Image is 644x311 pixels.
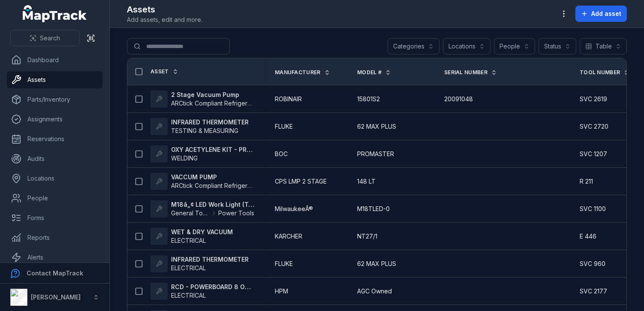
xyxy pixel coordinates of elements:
[357,205,390,213] span: M18TLED-0
[150,228,233,245] a: WET & DRY VACUUMELECTRICAL
[357,69,391,76] a: Model #
[127,3,202,15] h2: Assets
[7,229,102,246] a: Reports
[357,150,394,158] span: PROMASTER
[580,69,620,76] span: Tool Number
[580,260,605,268] span: SVC 960
[275,122,293,131] span: FLUKE
[580,122,608,131] span: SVC 2720
[444,95,473,103] span: 20091048
[31,293,81,301] strong: [PERSON_NAME]
[580,177,593,186] span: R 211
[171,237,206,244] span: ELECTRICAL
[27,269,83,277] strong: Contact MapTrack
[150,91,254,108] a: 2 Stage Vacuum PumpARCtick Compliant Refrigeration Tools
[357,232,377,241] span: NT27/1
[7,51,102,69] a: Dashboard
[218,209,254,217] span: Power Tools
[171,264,206,272] span: ELECTRICAL
[7,111,102,128] a: Assignments
[150,173,254,190] a: VACCUM PUMPARCtick Compliant Refrigeration Tools
[494,38,535,54] button: People
[171,100,279,107] span: ARCtick Compliant Refrigeration Tools
[171,292,206,299] span: ELECTRICAL
[591,9,621,18] span: Add asset
[275,205,313,213] span: MilwaukeeÂ®
[580,287,607,296] span: SVC 2177
[40,34,60,42] span: Search
[580,69,629,76] a: Tool Number
[357,260,396,268] span: 62 MAX PLUS
[275,150,288,158] span: BOC
[275,69,321,76] span: Manufacturer
[7,91,102,108] a: Parts/Inventory
[7,209,102,226] a: Forms
[150,68,169,75] span: Asset
[539,38,576,54] button: Status
[171,91,254,99] strong: 2 Stage Vacuum Pump
[150,68,178,75] a: Asset
[575,6,627,22] button: Add asset
[171,173,254,181] strong: VACCUM PUMP
[171,209,210,217] span: General Tooling
[357,122,396,131] span: 62 MAX PLUS
[275,232,302,241] span: KARCHER
[275,69,330,76] a: Manufacturer
[7,150,102,167] a: Audits
[357,177,376,186] span: 148 LT
[580,150,607,158] span: SVC 1207
[444,69,497,76] a: Serial Number
[150,200,254,217] a: M18â„¢ LED Work Light (Tool only)General ToolingPower Tools
[150,255,249,272] a: INFRARED THERMOMETERELECTRICAL
[275,177,327,186] span: CPS LMP 2 STAGE
[171,118,249,127] strong: INFRARED THERMOMETER
[580,38,627,54] button: Table
[444,69,488,76] span: Serial Number
[171,228,233,236] strong: WET & DRY VACUUM
[171,154,198,162] span: WELDING
[275,95,302,103] span: ROBINAIR
[150,118,249,135] a: INFRARED THERMOMETERTESTING & MEASURING
[7,190,102,207] a: People
[171,182,279,189] span: ARCtick Compliant Refrigeration Tools
[150,145,254,163] a: OXY ACETYLENE KIT - PROMASTERWELDING
[7,170,102,187] a: Locations
[171,200,254,209] strong: M18â„¢ LED Work Light (Tool only)
[7,130,102,148] a: Reservations
[127,15,202,24] span: Add assets, edit and more.
[171,255,249,264] strong: INFRARED THERMOMETER
[580,205,606,213] span: SVC 1100
[357,287,392,296] span: AGC Owned
[357,95,380,103] span: 15801S2
[580,232,596,241] span: E 446
[275,260,293,268] span: FLUKE
[23,5,87,22] a: MapTrack
[275,287,288,296] span: HPM
[580,95,607,103] span: SVC 2619
[7,71,102,88] a: Assets
[7,249,102,266] a: Alerts
[171,283,254,291] strong: RCD - POWERBOARD 8 OUTLET SURGE PROTECTION
[150,283,254,300] a: RCD - POWERBOARD 8 OUTLET SURGE PROTECTIONELECTRICAL
[171,145,254,154] strong: OXY ACETYLENE KIT - PROMASTER
[171,127,238,134] span: TESTING & MEASURING
[10,30,79,46] button: Search
[357,69,382,76] span: Model #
